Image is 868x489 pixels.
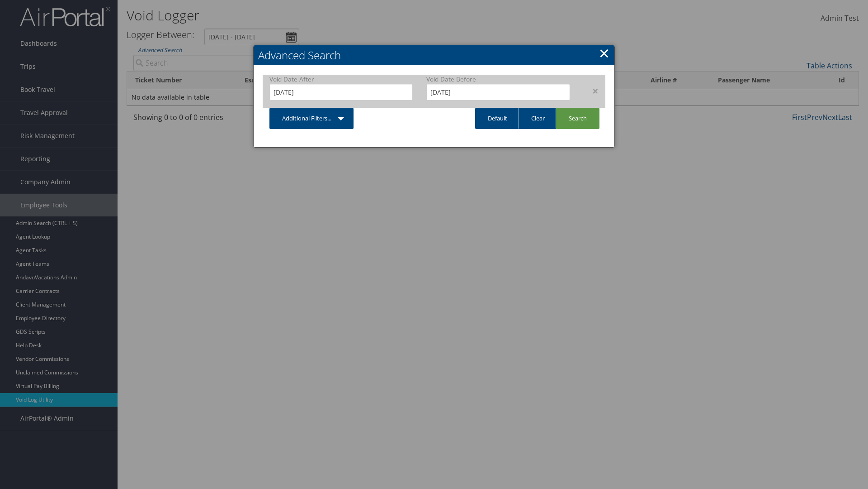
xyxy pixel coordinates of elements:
[577,86,605,96] div: ×
[254,45,614,65] h2: Advanced Search
[269,75,413,84] label: Void Date After
[556,108,599,129] a: Search
[475,108,520,129] a: Default
[269,108,354,129] a: Additional Filters...
[518,108,557,129] a: Clear
[599,44,609,62] a: Close
[426,75,570,84] label: Void Date Before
